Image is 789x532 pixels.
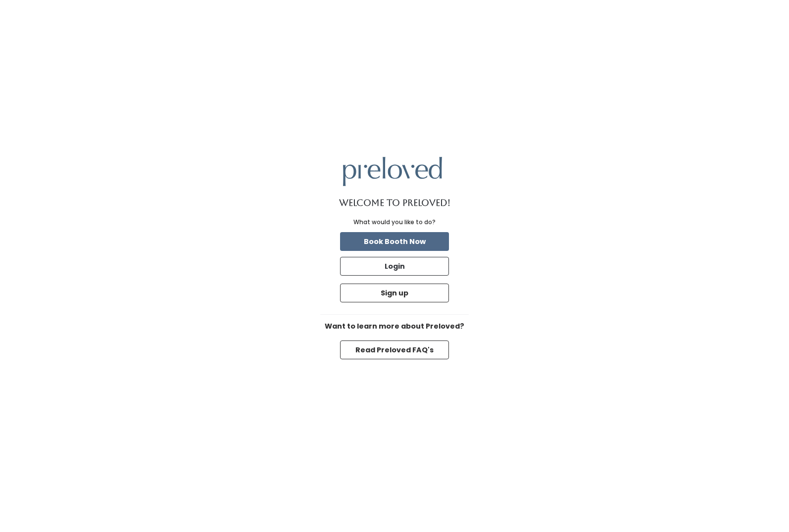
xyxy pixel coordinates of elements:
[340,232,449,251] button: Book Booth Now
[343,157,442,186] img: preloved logo
[340,284,449,302] button: Sign up
[340,257,449,276] button: Login
[340,340,449,359] button: Read Preloved FAQ's
[320,323,469,331] h6: Want to learn more about Preloved?
[338,255,451,278] a: Login
[338,282,451,304] a: Sign up
[339,198,450,208] h1: Welcome to Preloved!
[353,218,436,227] div: What would you like to do?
